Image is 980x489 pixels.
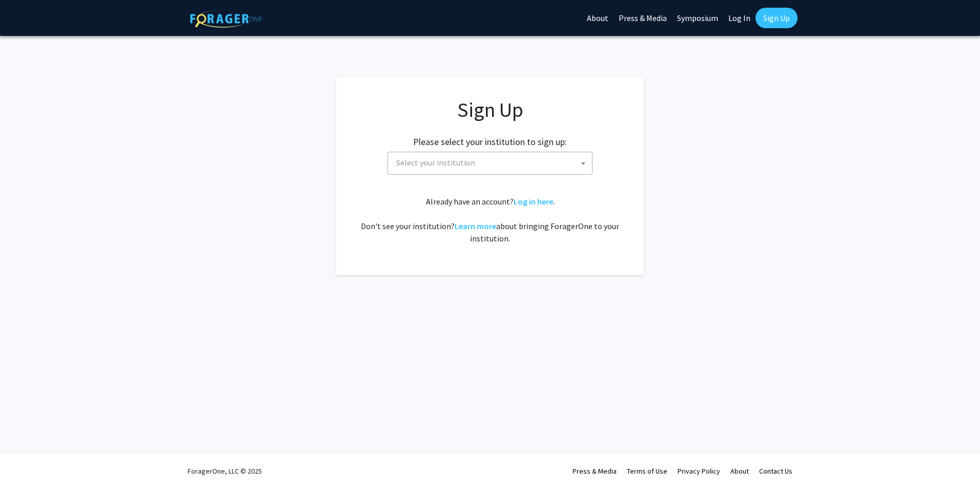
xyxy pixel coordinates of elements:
[573,466,617,476] a: Press & Media
[190,10,262,28] img: ForagerOne Logo
[188,453,262,489] div: ForagerOne, LLC © 2025
[759,466,792,476] a: Contact Us
[455,221,496,231] a: Learn more about bringing ForagerOne to your institution
[730,466,749,476] a: About
[357,195,623,244] div: Already have an account? . Don't see your institution? about bringing ForagerOne to your institut...
[387,152,593,175] span: Select your institution
[357,97,623,122] h1: Sign Up
[413,136,567,148] h2: Please select your institution to sign up:
[756,8,798,28] a: Sign Up
[396,157,475,168] span: Select your institution
[514,196,553,207] a: Log in here
[627,466,667,476] a: Terms of Use
[678,466,720,476] a: Privacy Policy
[392,152,592,173] span: Select your institution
